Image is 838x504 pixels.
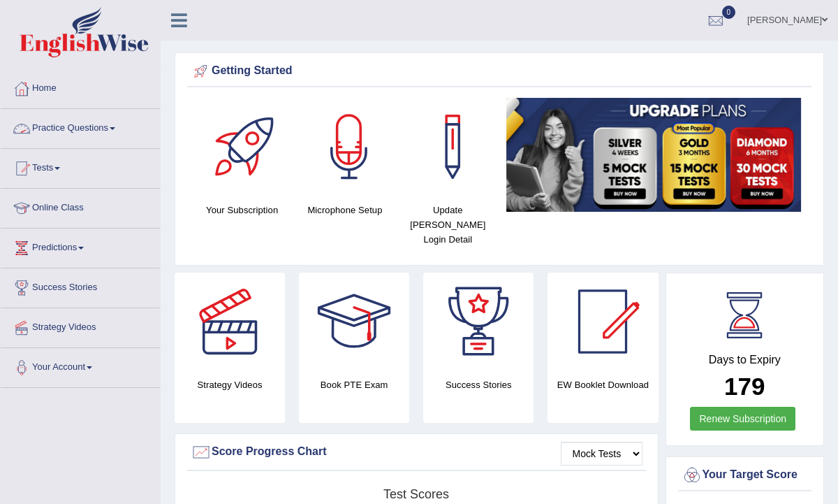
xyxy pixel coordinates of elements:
[682,465,809,486] div: Your Target Score
[191,442,642,463] div: Score Progress Chart
[175,377,285,392] h4: Strategy Videos
[383,487,449,501] tspan: Test scores
[299,377,409,392] h4: Book PTE Exam
[1,189,160,224] a: Online Class
[198,203,286,217] h4: Your Subscription
[1,268,160,303] a: Success Stories
[423,377,534,392] h4: Success Stories
[1,308,160,343] a: Strategy Videos
[547,377,658,392] h4: EW Booklet Download
[300,203,389,217] h4: Microphone Setup
[404,203,492,247] h4: Update [PERSON_NAME] Login Detail
[724,373,765,400] b: 179
[506,98,801,212] img: small5.jpg
[682,354,809,366] h4: Days to Expiry
[722,6,736,19] span: 0
[1,229,160,264] a: Predictions
[1,348,160,383] a: Your Account
[1,109,160,144] a: Practice Questions
[690,407,795,431] a: Renew Subscription
[1,149,160,184] a: Tests
[1,69,160,104] a: Home
[191,61,808,82] div: Getting Started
